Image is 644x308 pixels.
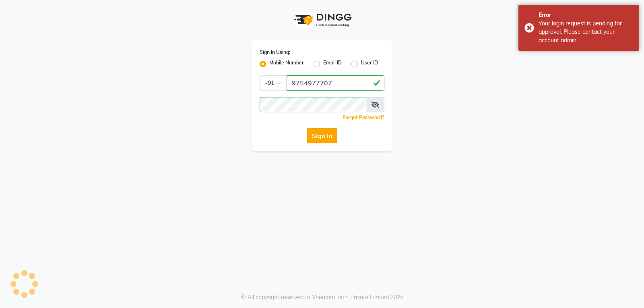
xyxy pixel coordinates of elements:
[343,114,384,120] a: Forgot Password?
[260,97,366,112] input: Username
[269,59,304,69] label: Mobile Number
[290,8,354,32] img: logo1.svg
[260,49,290,56] label: Sign In Using:
[307,128,337,143] button: Sign In
[323,59,342,69] label: Email ID
[539,19,633,45] div: Your login request is pending for approval. Please contact your account admin.
[539,11,633,19] div: Error
[361,59,378,69] label: User ID
[287,75,384,91] input: Username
